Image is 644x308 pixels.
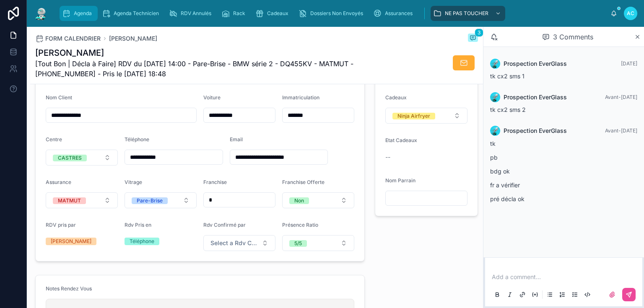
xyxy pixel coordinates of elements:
div: Ninja Airfryer [397,113,430,119]
p: fr a vérifier [490,181,637,189]
span: Assurances [385,10,413,17]
span: Voiture [203,94,221,101]
div: [PERSON_NAME] [51,238,91,245]
span: Immatriculation [282,94,319,101]
a: NE PAS TOUCHER [431,6,505,21]
span: Téléphone [125,136,149,142]
span: NE PAS TOUCHER [445,10,488,17]
div: scrollable content [55,4,610,23]
span: Prospection EverGlass [504,60,567,68]
button: Select Button [46,192,118,208]
span: AC [627,10,634,17]
button: Select Button [46,150,118,166]
span: RDV Annulés [181,10,211,17]
span: Rdv Confirmé par [203,222,246,228]
span: Centre [46,136,62,142]
a: Rack [219,6,251,21]
span: FORM CALENDRIER [45,34,101,43]
span: Rdv Pris en [125,222,151,228]
span: Etat Cadeaux [385,137,417,143]
span: Vitrage [125,179,142,185]
p: pré décla ok [490,194,637,203]
span: Prospection EverGlass [504,127,567,135]
span: Cadeaux [385,94,407,101]
button: 3 [468,34,478,44]
a: Dossiers Non Envoyés [296,6,369,21]
p: pb [490,153,637,162]
span: Assurance [46,179,71,185]
span: Nom Client [46,94,72,101]
span: [Tout Bon | Décla à Faire] RDV du [DATE] 14:00 - Pare-Brise - BMW série 2 - DQ455KV - MATMUT - [P... [35,59,415,79]
div: Non [294,197,304,204]
a: Agenda [60,6,98,21]
span: tk cx2 sms 2 [490,106,526,113]
button: Select Button [203,235,275,251]
span: 3 Comments [553,32,593,42]
button: Select Button [385,108,467,124]
span: Franchise Offerte [282,179,325,185]
button: Select Button [282,192,354,208]
div: 5/5 [294,240,302,247]
span: Cadeaux [267,10,288,17]
span: Notes Rendez Vous [46,285,92,292]
span: -- [385,153,390,161]
p: bdg ok [490,167,637,176]
span: Avant-[DATE] [605,94,637,100]
h1: [PERSON_NAME] [35,47,415,59]
span: 3 [475,28,483,37]
span: Agenda Technicien [114,10,159,17]
p: tk [490,139,637,148]
a: RDV Annulés [166,6,217,21]
span: Prospection EverGlass [504,93,567,101]
span: Dossiers Non Envoyés [310,10,363,17]
img: App logo [34,7,49,20]
span: tk cx2 sms 1 [490,72,525,80]
a: Assurances [371,6,418,21]
a: Cadeaux [253,6,294,21]
span: Rack [233,10,245,17]
span: Nom Parrain [385,177,415,184]
div: MATMUT [58,197,81,204]
div: Téléphone [130,238,154,245]
span: RDV pris par [46,222,76,228]
span: Agenda [74,10,92,17]
a: FORM CALENDRIER [35,34,101,43]
div: Pare-Brise [137,197,163,204]
button: Select Button [282,235,354,251]
span: Présence Ratio [282,222,318,228]
span: Franchise [203,179,227,185]
span: Select a Rdv Confirmé par [210,239,258,247]
a: [PERSON_NAME] [109,34,157,43]
a: Agenda Technicien [99,6,165,21]
span: [DATE] [621,60,637,67]
span: Avant-[DATE] [605,127,637,134]
div: CASTRES [58,155,82,161]
button: Select Button [125,192,197,208]
span: Email [230,136,243,142]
